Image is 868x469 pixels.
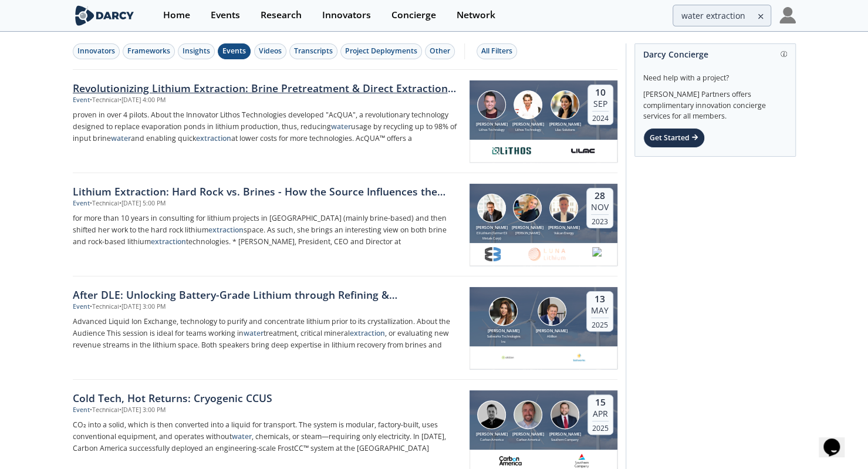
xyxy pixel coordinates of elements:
div: Sep [592,99,609,109]
button: Other [425,43,455,59]
div: Event [73,96,90,105]
iframe: chat widget [819,422,856,457]
strong: water [331,122,351,131]
div: Transcripts [294,46,333,56]
div: 2023 [591,214,609,226]
img: Sheida Arfania [489,297,518,326]
div: Project Deployments [345,46,417,56]
div: 2025 [591,318,609,329]
div: Vulcan Energy [546,231,582,235]
div: Events [211,11,240,20]
div: Event [73,406,90,415]
div: 10 [592,87,609,99]
img: Emily Hersh [513,194,542,222]
div: Frameworks [127,46,170,56]
strong: extraction [196,133,231,143]
div: [PERSON_NAME] [509,231,546,235]
strong: water [244,328,264,338]
div: • Technical • [DATE] 5:00 PM [90,199,166,208]
div: Revolutionizing Lithium Extraction: Brine Pretreatment & Direct Extraction with Lithos & Lilac [73,80,461,96]
strong: water [111,133,131,143]
strong: extraction [208,225,244,235]
img: 1616523795096-Southern%20Company.png [575,454,589,468]
div: Lilac Solutions [546,127,583,132]
button: All Filters [477,43,517,59]
img: Scott Taylor [477,90,506,119]
div: Event [73,302,90,312]
img: 9c9a0554-62e7-48ea-b536-70815e2a241f [497,454,523,468]
div: Lithium Extraction: Hard Rock vs. Brines - How the Source Influences the Extraction [73,184,461,199]
div: Carbon America [474,437,510,442]
div: Carbon America [510,437,546,442]
img: logo-wide.svg [73,5,137,26]
div: Events [222,46,246,56]
img: ea5a7e8b-7f34-4a9a-85f4-eb3ec67fed0a [526,247,566,261]
div: [PERSON_NAME] [474,122,510,128]
img: fd4acb55-3ec4-45f1-bc1a-b47984990636 [592,247,602,261]
div: [PERSON_NAME] [546,225,582,231]
button: Innovators [73,43,120,59]
button: Transcripts [289,43,337,59]
div: • Technical • [DATE] 4:00 PM [90,96,166,105]
div: Lithos Technology [474,127,510,132]
div: Concierge [391,11,436,20]
p: CO₂ into a solid, which is then converted into a liquid for transport. The system is modular, fac... [73,419,461,454]
div: [PERSON_NAME] [474,225,510,231]
div: [PERSON_NAME] [474,431,510,438]
button: Project Deployments [340,43,422,59]
a: Revolutionizing Lithium Extraction: Brine Pretreatment & Direct Extraction with Lithos & Lilac Ev... [73,70,617,173]
a: Lithium Extraction: Hard Rock vs. Brines - How the Source Influences the Extraction Event •Techni... [73,173,617,276]
img: Scott Palmer [477,400,506,429]
button: Events [218,43,251,59]
div: Need help with a project? [643,65,787,83]
div: After DLE: Unlocking Battery-Grade Lithium through Refining & Crystallization [73,287,461,302]
div: [PERSON_NAME] [510,122,546,128]
div: • Technical • [DATE] 3:00 PM [90,302,166,312]
div: [PERSON_NAME] [510,431,546,438]
div: May [591,305,609,316]
div: 2024 [592,111,609,123]
img: Dino LaCapra [514,90,542,119]
strong: extraction [151,237,186,247]
button: Insights [178,43,215,59]
p: Advanced Liquid Ion Exchange, technology to purify and concentrate lithium prior to its crystalli... [73,316,461,351]
div: Lithos Technology [510,127,546,132]
div: 15 [592,397,609,409]
div: [PERSON_NAME] [546,122,583,128]
a: After DLE: Unlocking Battery-Grade Lithium through Refining & Crystallization Event •Technical•[D... [73,276,617,380]
div: Darcy Concierge [643,44,787,65]
img: John Carroll [550,400,579,429]
div: Other [430,46,450,56]
div: 13 [591,293,609,305]
img: saltworkstech.com.png [572,350,586,365]
img: information.svg [781,51,787,58]
img: ddd68cc0-d81e-446e-8df5-1df4bab3815b [570,144,596,158]
div: 28 [591,190,609,202]
div: All Filters [481,46,512,56]
div: Southern Company [546,437,583,442]
strong: water [232,431,252,441]
p: proven in over 4 pilots. About the Innovator Lithos Technologies developed "AcQUA", a revolutiona... [73,109,461,144]
div: Get Started [643,128,705,148]
img: Profile [779,7,796,23]
div: • Technical • [DATE] 3:00 PM [90,406,166,415]
img: Miles Abarr [514,400,542,429]
div: Videos [259,46,282,56]
strong: extraction [350,328,385,338]
p: for more than 10 years in consulting for lithium projects in [GEOGRAPHIC_DATA] (mainly brine-base... [73,212,461,248]
div: Innovators [77,46,115,56]
img: 70e60843-cf1b-46f2-83aa-878b68d2b535 [491,144,532,158]
div: 2025 [592,421,609,433]
div: [PERSON_NAME] [509,225,546,231]
img: Chris Doornbos [477,194,506,222]
div: [PERSON_NAME] [533,328,570,335]
div: Saltworks Technologies Inc [485,334,522,344]
div: Nov [591,202,609,212]
img: 8c5ff8fd-fb5b-44eb-86a5-5d62dda6054e [485,247,501,261]
div: E3 Lithium (former E3 Metals Corp) [474,231,510,241]
div: Home [163,11,190,20]
img: Jay Keener [538,297,566,326]
div: Research [261,11,302,20]
button: Frameworks [123,43,175,59]
div: Innovators [322,11,371,20]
